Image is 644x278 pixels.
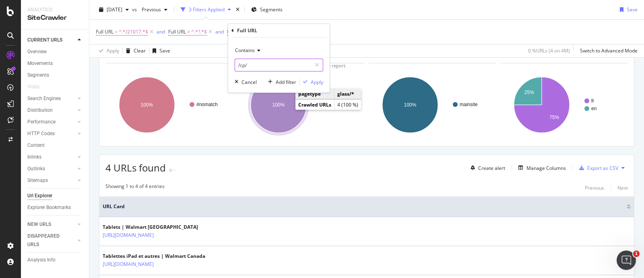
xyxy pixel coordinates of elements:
[234,6,241,14] div: times
[515,163,566,173] button: Manage Columns
[508,52,590,59] span: URLs Crawled By Botify By language
[27,118,75,126] a: Performance
[27,36,62,44] div: CURRENT URLS
[159,47,170,54] div: Save
[27,220,75,229] a: NEW URLS
[105,70,231,140] svg: A chart.
[549,115,559,120] text: 75%
[260,6,283,13] span: Segments
[237,27,257,34] div: Full URL
[27,48,83,56] a: Overview
[138,6,161,13] span: Previous
[633,251,640,257] span: 1
[272,102,285,108] text: 100%
[617,184,628,191] div: Next
[248,3,286,16] button: Segments
[27,192,52,200] div: Url Explorer
[587,165,618,171] div: Export as CSV
[168,28,186,35] span: Full URL
[27,130,55,138] div: HTTP Codes
[174,167,175,173] div: -
[467,161,505,174] button: Create alert
[27,59,83,68] a: Movements
[27,130,75,138] a: HTTP Codes
[134,47,146,54] div: Clear
[27,153,75,161] a: Inlinks
[376,52,464,59] span: URLs Crawled By Botify By subdomains
[580,47,638,54] div: Switch to Advanced Mode
[27,232,68,249] div: DISAPPEARED URLS
[132,6,138,13] span: vs
[27,153,41,161] div: Inlinks
[27,141,45,150] div: Content
[295,100,334,110] td: Crawled URLs
[27,256,83,264] a: Analysis Info
[227,28,245,35] span: Full URL
[478,165,505,171] div: Create alert
[215,28,224,36] button: and
[577,44,638,57] button: Switch to Advanced Mode
[585,184,604,191] div: Previous
[27,203,83,212] a: Explorer Bookmarks
[27,232,75,249] a: DISAPPEARED URLS
[27,13,83,23] div: SiteCrawler
[107,47,119,54] div: Apply
[103,224,198,231] div: Tablets | Walmart [GEOGRAPHIC_DATA]
[617,3,638,16] button: Save
[27,176,75,185] a: Sitemaps
[627,6,638,13] div: Save
[242,79,257,86] div: Cancel
[103,260,154,268] a: [URL][DOMAIN_NAME]
[119,26,148,38] span: ^.*/21017.*$
[157,28,165,35] div: and
[265,78,296,86] button: Add filter
[334,100,361,110] td: 4 (100 %)
[231,78,257,86] button: Cancel
[27,141,83,150] a: Content
[178,3,234,16] button: 3 Filters Applied
[96,28,114,35] span: Full URL
[591,106,597,111] text: en
[576,161,618,174] button: Export as CSV
[96,44,119,57] button: Apply
[113,52,202,59] span: URLs Crawled By Botify By smartlink_px
[123,44,146,57] button: Clear
[585,183,604,192] button: Previous
[149,44,170,57] button: Save
[404,102,417,108] text: 100%
[27,165,45,173] div: Outlinks
[526,165,566,171] div: Manage Columns
[311,79,323,86] div: Apply
[141,102,153,108] text: 100%
[105,161,166,174] span: 4 URLs found
[27,94,61,103] div: Search Engines
[369,70,494,140] svg: A chart.
[27,203,71,212] div: Explorer Bookmarks
[169,169,172,171] img: Equal
[27,165,75,173] a: Outlinks
[27,6,83,13] div: Analytics
[237,70,363,140] svg: A chart.
[27,83,47,91] a: Visits
[334,89,361,99] td: glass/*
[115,28,118,35] span: =
[27,192,83,200] a: Url Explorer
[27,94,75,103] a: Search Engines
[27,59,53,68] div: Movements
[107,6,122,13] span: 2025 Aug. 8th
[27,256,56,264] div: Analysis Info
[300,78,323,86] button: Apply
[103,253,205,260] div: Tablettes iPad et autres | Walmart Canada
[295,89,334,99] td: pagetype
[189,6,225,13] div: 3 Filters Applied
[500,70,626,140] svg: A chart.
[196,102,218,107] text: #nomatch
[276,79,296,86] div: Add filter
[617,251,636,270] iframe: Intercom live chat
[27,176,48,185] div: Sitemaps
[617,183,628,192] button: Next
[103,231,154,239] a: [URL][DOMAIN_NAME]
[96,3,132,16] button: [DATE]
